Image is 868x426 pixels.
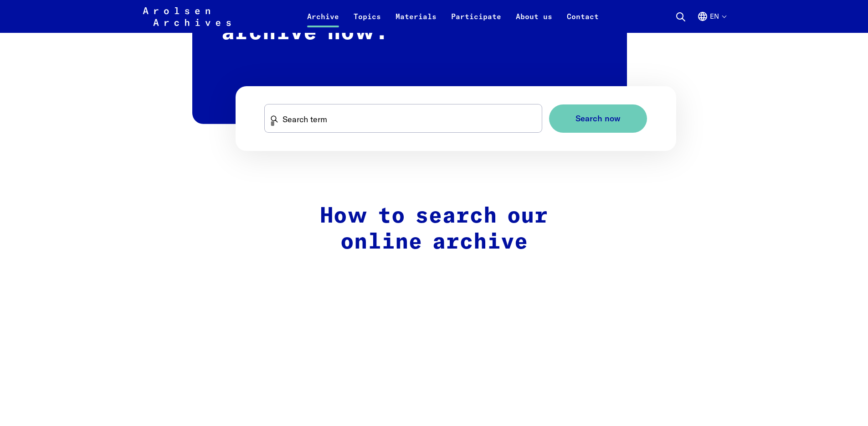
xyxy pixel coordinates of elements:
h2: How to search our online archive [241,203,627,256]
a: Contact [560,11,606,33]
a: Participate [444,11,508,33]
nav: Primary [300,5,606,27]
button: English, language selection [697,11,726,33]
span: Search now [575,114,621,124]
a: Archive [300,11,346,33]
a: About us [508,11,560,33]
a: Materials [388,11,444,33]
button: Search now [549,104,647,133]
a: Topics [346,11,388,33]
